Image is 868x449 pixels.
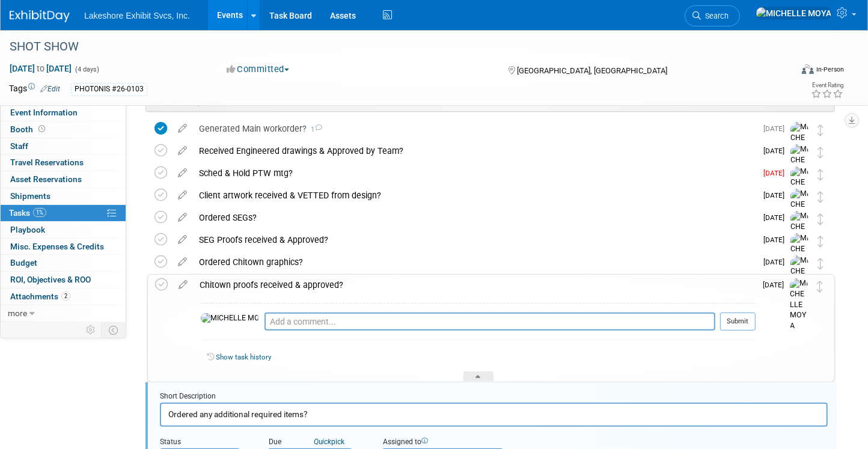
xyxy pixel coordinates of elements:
td: Personalize Event Tab Strip [81,322,102,338]
div: Sched & Hold PTW mtg? [193,163,756,183]
a: edit [173,279,194,290]
span: ROI, Objectives & ROO [10,275,91,284]
td: Toggle Event Tabs [102,322,126,338]
span: Playbook [10,225,45,234]
img: MICHELLE MOYA [790,233,808,286]
img: MICHELLE MOYA [790,278,808,331]
i: Move task [818,169,824,180]
div: Ordered SEGs? [193,207,756,228]
a: Shipments [1,188,126,204]
span: Asset Reservations [10,174,82,184]
a: Budget [1,255,126,271]
span: more [8,308,27,318]
img: MICHELLE MOYA [201,313,258,324]
div: Due [268,437,364,448]
div: Assigned to [382,437,536,448]
span: 1% [33,208,46,217]
span: Search [701,11,729,20]
td: Tags [9,82,60,96]
span: [GEOGRAPHIC_DATA], [GEOGRAPHIC_DATA] [517,66,667,75]
span: [DATE] [763,191,790,200]
span: [DATE] [DATE] [9,63,72,74]
div: SHOT SHOW [5,36,773,58]
span: Tasks [9,208,46,218]
span: [DATE] [763,213,790,222]
div: Event Rating [811,82,843,88]
span: Booth [10,124,47,134]
a: Asset Reservations [1,171,126,188]
span: [DATE] [763,124,790,133]
i: Move task [818,147,824,158]
li: Flooring Exhibits - carpet & pad - REQUEST INVOICE BY [DATE], if not received. [31,39,659,50]
i: Move task [817,281,823,292]
a: edit [172,212,193,223]
i: Move task [818,258,824,269]
span: Booth not reserved yet [36,124,47,133]
img: MICHELLE MOYA [790,122,808,175]
img: MICHELLE MOYA [790,211,808,264]
a: Show task history [216,353,271,361]
img: MICHELLE MOYA [790,144,808,197]
span: 2 [61,292,70,301]
span: 1 [307,126,322,133]
img: MICHELLE MOYA [790,189,808,242]
body: Rich Text Area. Press ALT-0 for help. [7,5,659,62]
div: Short Description [160,391,828,403]
a: Edit [40,85,60,93]
span: [DATE] [763,236,790,244]
a: Playbook [1,222,126,238]
div: Chitown proofs received & approved? [194,275,756,295]
span: Event Information [10,108,78,117]
img: MICHELLE MOYA [756,7,832,20]
span: to [35,64,46,73]
div: Ordered Chitown graphics? [193,252,756,272]
a: Event Information [1,105,126,121]
div: SEG Proofs received & Approved? [193,230,756,250]
div: In-Person [816,65,844,74]
input: Name of task or a short description [160,403,828,426]
a: more [1,305,126,322]
a: Edit sections [195,96,205,108]
a: edit [172,257,193,267]
span: Shipments [10,191,50,201]
span: Budget [10,258,37,267]
div: Client artwork received & VETTED from design? [193,185,756,206]
li: Black curtains [31,50,659,62]
span: Travel Reservations [10,157,84,167]
span: Lakeshore Exhibit Svcs, Inc. [84,11,190,20]
a: Attachments2 [1,289,126,305]
a: Booth [1,121,126,138]
i: Move task [818,213,824,225]
img: MICHELLE MOYA [790,166,808,219]
div: Received Engineered drawings & Approved by Team? [193,141,756,161]
a: edit [172,168,193,179]
button: Committed [222,63,294,76]
div: PHOTONIS #26-0103 [71,83,147,96]
span: Staff [10,141,28,151]
img: Format-Inperson.png [802,64,814,74]
span: [DATE] [763,281,790,289]
button: Submit [720,313,756,331]
span: [DATE] [763,147,790,155]
a: edit [172,123,193,134]
img: MICHELLE MOYA [790,255,808,308]
img: ExhibitDay [10,10,70,22]
i: Quick [314,438,331,446]
a: Search [685,5,740,26]
a: Tasks1% [1,205,126,221]
span: [DATE] [763,258,790,266]
a: ROI, Objectives & ROO [1,272,126,288]
span: [DATE] [763,169,790,177]
span: Attachments [10,292,70,301]
a: Quickpick [311,437,347,447]
span: (4 days) [74,66,99,73]
a: edit [172,190,193,201]
a: Staff [1,138,126,154]
a: Misc. Expenses & Credits [1,239,126,255]
div: Generated Main workorder? [193,118,756,139]
span: Misc. Expenses & Credits [10,242,104,251]
li: SEGs [31,16,659,28]
i: Move task [818,124,824,136]
li: TLL - DONE [31,5,659,16]
a: edit [172,145,193,156]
